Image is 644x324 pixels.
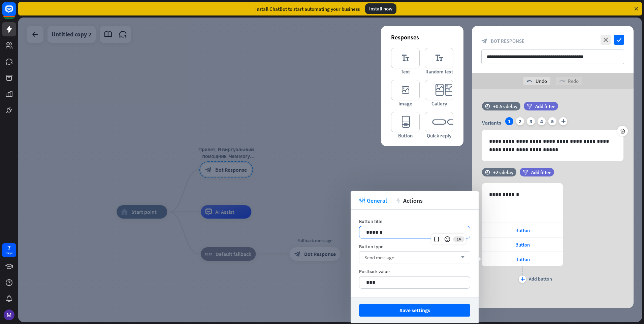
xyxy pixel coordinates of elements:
[395,197,401,203] i: action
[559,117,567,125] i: plus
[5,3,26,23] button: Open LiveChat chat widget
[481,38,487,44] i: block_bot_response
[367,197,387,204] span: General
[7,245,11,251] div: 7
[601,35,611,45] i: close
[6,251,12,256] div: days
[614,35,624,45] i: check
[527,117,535,125] div: 3
[403,197,423,204] span: Actions
[520,277,525,281] i: plus
[516,117,524,125] div: 2
[493,169,513,175] div: +2s delay
[359,268,470,274] div: Postback value
[559,78,565,84] i: redo
[2,243,16,257] a: 7 days
[523,170,528,175] i: filter
[359,197,365,203] i: tweak
[515,227,530,233] span: Button
[493,103,517,109] div: +0.5s delay
[529,276,552,282] div: Add button
[548,117,556,125] div: 5
[523,77,550,85] div: Undo
[515,256,530,262] span: Button
[482,119,501,126] span: Variants
[527,104,532,109] i: filter
[359,218,470,224] div: Button title
[491,38,524,44] span: Bot Response
[556,77,582,85] div: Redo
[531,169,551,175] span: Add filter
[485,104,490,108] i: time
[485,170,490,174] i: time
[527,78,532,84] i: undo
[364,254,394,261] span: Send message
[359,244,470,250] div: Button type
[359,304,470,317] button: Save settings
[365,3,396,14] div: Install now
[535,103,555,109] span: Add filter
[505,117,513,125] div: 1
[255,6,360,12] div: Install ChatBot to start automating your business
[457,255,465,259] i: arrow_down
[538,117,546,125] div: 4
[515,241,530,248] span: Button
